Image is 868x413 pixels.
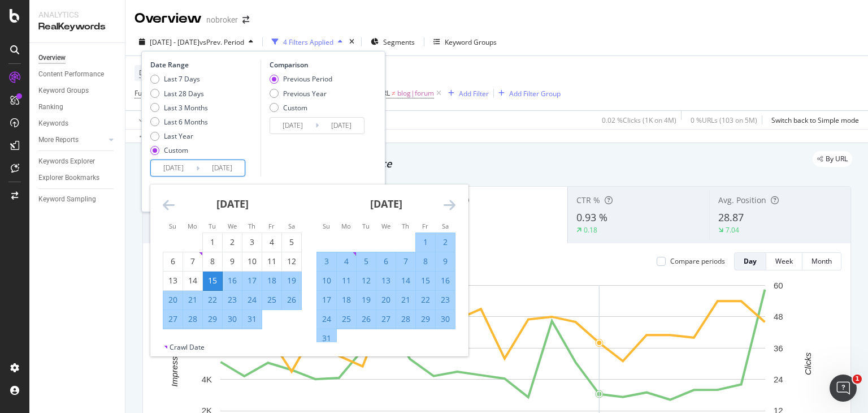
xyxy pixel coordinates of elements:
[381,222,390,230] small: We
[317,271,337,290] td: Selected. Sunday, August 10, 2025
[38,20,116,33] div: RealKeywords
[183,252,203,271] td: Choose Monday, July 7, 2025 as your check-out date. It’s available.
[163,275,183,286] div: 13
[494,87,561,100] button: Add Filter Group
[38,134,106,146] a: More Reports
[242,271,262,290] td: Selected. Thursday, July 17, 2025
[853,375,862,384] span: 1
[150,145,208,155] div: Custom
[150,184,468,342] div: Calendar
[337,294,356,306] div: 18
[576,210,607,224] span: 0.93 %
[183,256,202,267] div: 7
[38,134,79,146] div: More Reports
[139,68,160,78] span: Device
[323,222,330,230] small: Su
[282,290,302,309] td: Selected. Saturday, July 26, 2025
[436,313,455,325] div: 30
[402,222,409,230] small: Th
[150,131,208,141] div: Last Year
[376,256,396,267] div: 6
[584,225,597,235] div: 0.18
[317,252,337,271] td: Selected. Sunday, August 3, 2025
[283,37,333,47] div: 4 Filters Applied
[262,294,281,306] div: 25
[150,60,258,70] div: Date Range
[444,87,489,100] button: Add Filter
[38,118,68,130] div: Keywords
[282,236,301,248] div: 5
[223,256,242,267] div: 9
[445,37,497,47] div: Keyword Groups
[262,233,282,252] td: Choose Friday, July 4, 2025 as your check-out date. It’s available.
[203,252,223,271] td: Choose Tuesday, July 8, 2025 as your check-out date. It’s available.
[718,195,766,205] span: Avg. Position
[262,256,281,267] div: 11
[337,309,357,329] td: Selected. Monday, August 25, 2025
[396,294,415,306] div: 21
[376,309,396,329] td: Selected. Wednesday, August 27, 2025
[362,222,370,230] small: Tu
[134,88,159,98] span: Full URL
[317,294,336,306] div: 17
[357,290,376,309] td: Selected. Tuesday, August 19, 2025
[150,89,208,98] div: Last 28 Days
[337,256,356,267] div: 4
[223,233,242,252] td: Choose Wednesday, July 2, 2025 as your check-out date. It’s available.
[38,85,117,97] a: Keyword Groups
[813,151,852,167] div: legacy label
[262,271,282,290] td: Selected. Friday, July 18, 2025
[396,309,416,329] td: Selected. Thursday, August 28, 2025
[170,341,179,386] text: Impressions
[459,89,489,98] div: Add Filter
[223,252,242,271] td: Choose Wednesday, July 9, 2025 as your check-out date. It’s available.
[396,271,416,290] td: Selected. Thursday, August 14, 2025
[164,117,208,127] div: Last 6 Months
[150,103,208,113] div: Last 3 Months
[436,236,455,248] div: 2
[170,342,205,352] div: Crawl Date
[416,256,435,267] div: 8
[436,275,455,286] div: 16
[270,89,332,98] div: Previous Year
[38,68,117,80] a: Content Performance
[282,252,302,271] td: Choose Saturday, July 12, 2025 as your check-out date. It’s available.
[392,88,396,98] span: ≠
[357,275,376,286] div: 12
[802,252,841,270] button: Month
[436,294,455,306] div: 23
[376,294,396,306] div: 20
[38,172,117,184] a: Explorer Bookmarks
[203,313,222,325] div: 29
[38,172,99,184] div: Explorer Bookmarks
[436,256,455,267] div: 9
[38,68,104,80] div: Content Performance
[337,275,356,286] div: 11
[317,313,336,325] div: 24
[436,271,455,290] td: Selected. Saturday, August 16, 2025
[262,252,282,271] td: Choose Friday, July 11, 2025 as your check-out date. It’s available.
[376,271,396,290] td: Selected. Wednesday, August 13, 2025
[317,290,337,309] td: Selected. Sunday, August 17, 2025
[396,313,415,325] div: 28
[270,74,332,84] div: Previous Period
[183,313,202,325] div: 28
[396,252,416,271] td: Selected. Thursday, August 7, 2025
[164,74,200,84] div: Last 7 Days
[416,313,435,325] div: 29
[203,290,223,309] td: Selected. Tuesday, July 22, 2025
[242,275,262,286] div: 17
[267,33,347,51] button: 4 Filters Applied
[383,37,415,47] span: Segments
[164,145,188,155] div: Custom
[134,33,258,51] button: [DATE] - [DATE]vsPrev. Period
[774,375,783,384] text: 24
[38,85,89,97] div: Keyword Groups
[416,294,435,306] div: 22
[357,313,376,325] div: 26
[288,222,295,230] small: Sa
[134,111,167,129] button: Apply
[183,309,203,329] td: Selected. Monday, July 28, 2025
[268,222,275,230] small: Fr
[283,103,307,113] div: Custom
